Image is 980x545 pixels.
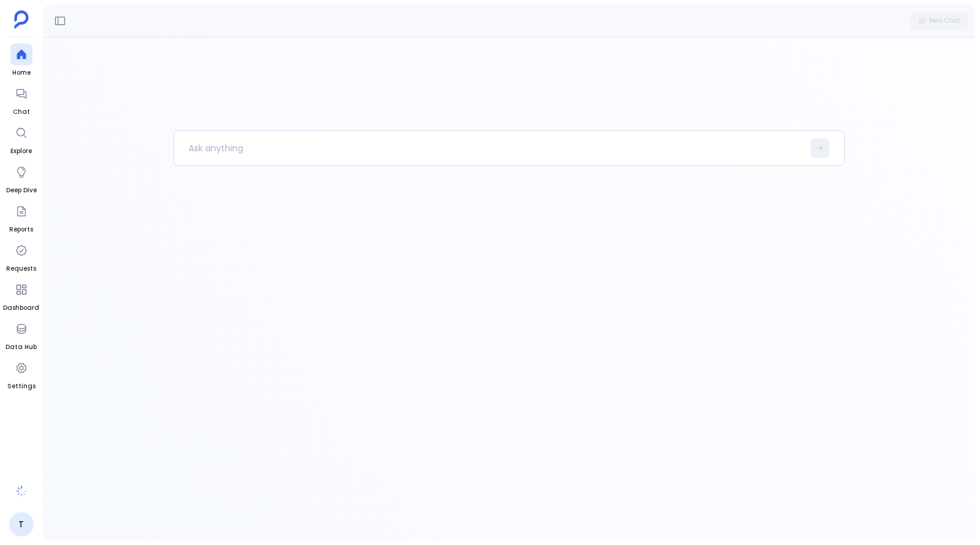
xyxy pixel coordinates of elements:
a: T [9,512,34,536]
a: Settings [7,357,36,391]
span: Dashboard [3,303,39,313]
a: Home [10,43,32,78]
a: Reports [9,200,33,235]
span: Home [10,68,32,78]
a: Chat [10,83,32,117]
span: Settings [7,382,36,391]
span: Requests [6,264,36,274]
span: Chat [10,107,32,117]
span: Explore [10,146,32,156]
a: Explore [10,122,32,156]
a: Deep Dive [6,161,37,195]
span: Deep Dive [6,186,37,195]
img: spinner-B0dY0IHp.gif [15,485,28,497]
span: Reports [9,225,33,235]
a: Requests [6,239,36,274]
a: Data Hub [6,318,37,352]
img: petavue logo [14,10,29,29]
span: Data Hub [6,342,37,352]
a: Dashboard [3,279,39,313]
